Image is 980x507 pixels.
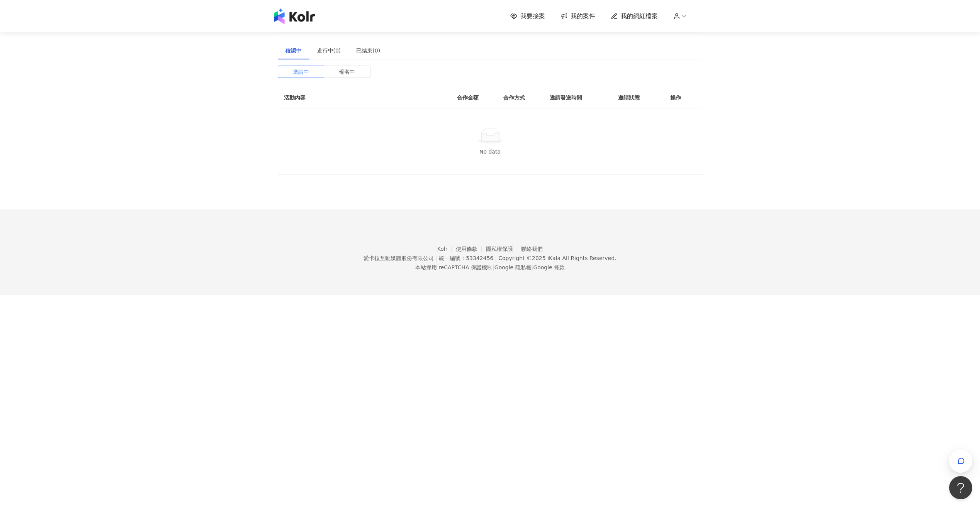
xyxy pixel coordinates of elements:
th: 活動內容 [278,87,432,108]
a: 我要接案 [510,12,545,20]
th: 操作 [664,87,703,108]
div: Copyright © 2025 All Rights Reserved. [498,255,616,261]
span: | [435,255,437,261]
span: 本站採用 reCAPTCHA 保護機制 [415,263,565,272]
span: | [493,264,494,270]
div: 已結束(0) [356,46,380,55]
a: 聯絡我們 [521,246,543,252]
img: logo [274,8,315,24]
th: 合作方式 [497,87,544,108]
span: 邀請中 [293,66,309,78]
div: 統一編號：53342456 [439,255,493,261]
a: 隱私權保護 [486,246,521,252]
div: 進行中(0) [317,46,341,55]
span: 我要接案 [520,12,545,20]
th: 合作金額 [451,87,497,108]
div: 確認中 [285,46,302,55]
th: 邀請狀態 [612,87,664,108]
a: Google 條款 [533,264,565,270]
a: Google 隱私權 [494,264,532,270]
div: No data [287,147,693,156]
span: 報名中 [339,66,355,78]
span: | [532,264,533,270]
span: 我的案件 [571,12,595,20]
th: 邀請發送時間 [544,87,612,108]
a: iKala [547,255,560,261]
iframe: Help Scout Beacon - Open [949,476,972,499]
a: Kolr [437,246,456,252]
a: 我的案件 [560,12,595,20]
a: 我的網紅檔案 [611,12,658,20]
span: 我的網紅檔案 [621,12,658,20]
span: | [495,255,497,261]
div: 愛卡拉互動媒體股份有限公司 [363,255,434,261]
a: 使用條款 [456,246,486,252]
